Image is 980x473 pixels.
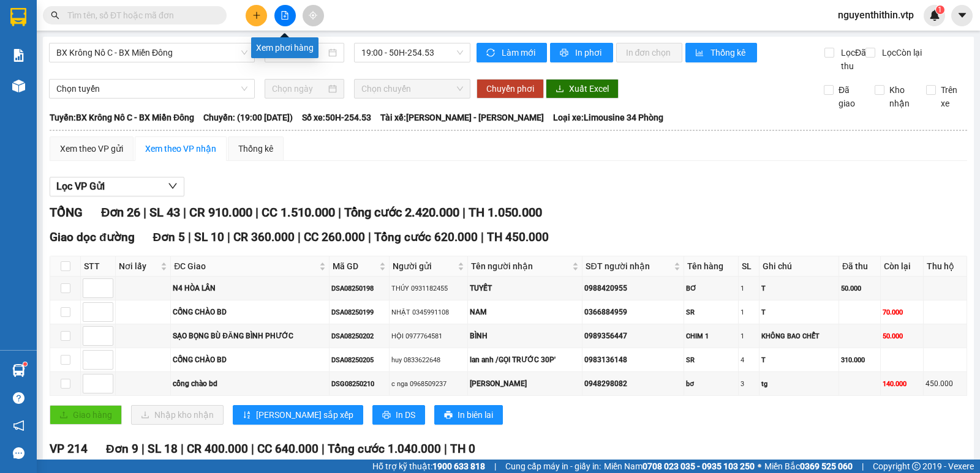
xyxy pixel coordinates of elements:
div: 310.000 [841,355,878,365]
span: CR 400.000 [187,442,248,456]
div: Xem theo VP nhận [145,142,216,155]
img: warehouse-icon [12,364,25,377]
span: Tổng cước 1.040.000 [328,442,441,456]
img: icon-new-feature [929,10,940,21]
span: CC 640.000 [257,442,318,456]
div: SẠO BỌNG BÙ ĐĂNG BÌNH PHƯỚC [173,330,327,342]
div: lan anh /GỌI TRƯỚC 30P' [470,354,580,366]
div: BƠ [686,283,736,294]
img: warehouse-icon [12,80,25,92]
div: 450.000 [925,378,965,390]
span: | [188,230,191,244]
span: ⚪️ [758,464,761,469]
div: 1 [741,331,757,341]
span: Hỗ trợ kỹ thuật: [372,460,485,473]
div: 1 [741,283,757,294]
button: printerIn phơi [550,43,613,62]
div: DSA08250198 [331,283,387,294]
span: nguyenthithin.vtp [828,7,924,23]
span: search [51,11,59,20]
span: Lọc Còn lại [877,46,924,59]
span: 1 [938,6,942,14]
span: | [141,442,145,456]
td: DSA08250198 [330,277,390,300]
div: T [761,355,837,365]
th: Đã thu [839,256,881,277]
div: SR [686,307,736,318]
span: Nơi lấy [119,259,158,273]
input: Tìm tên, số ĐT hoặc mã đơn [67,9,212,22]
div: 0948298082 [584,378,682,390]
div: Xem theo VP gửi [60,142,123,155]
span: Đơn 26 [101,205,140,220]
span: | [338,205,341,220]
div: 0366884959 [584,307,682,318]
button: file-add [274,5,296,26]
div: c nga 0968509237 [391,379,466,389]
div: KHÔNG BAO CHẾT [761,331,837,341]
div: CỐNG CHÀO BD [173,354,327,366]
span: aim [309,11,317,20]
th: Còn lại [881,256,924,277]
span: sort-ascending [243,411,251,420]
div: T [761,307,837,318]
span: copyright [912,462,921,471]
span: In phơi [575,46,603,59]
span: Miền Nam [604,460,755,473]
span: SL 10 [194,230,224,244]
img: solution-icon [12,49,25,62]
span: | [255,205,258,220]
div: HỘI 0977764581 [391,331,466,341]
button: plus [246,5,267,26]
td: TUYẾT [468,277,582,300]
span: Đơn 5 [153,230,186,244]
img: logo-vxr [10,8,26,26]
div: SR [686,355,736,365]
div: bơ [686,379,736,389]
td: DSG08250210 [330,372,390,396]
span: Mã GD [333,259,377,273]
strong: 1900 633 818 [432,461,485,471]
span: SL 43 [149,205,180,220]
span: Đơn 9 [106,442,138,456]
div: 50.000 [883,331,921,341]
span: Chọn tuyến [56,80,247,98]
span: printer [560,48,570,58]
span: In biên lai [458,408,493,422]
div: THÚY 0931182455 [391,283,466,294]
span: CC 260.000 [304,230,365,244]
span: TH 450.000 [487,230,549,244]
div: 50.000 [841,283,878,294]
td: 0988420955 [582,277,684,300]
span: BX Krông Nô C - BX Miền Đông [56,43,247,62]
sup: 1 [936,6,944,14]
span: | [181,442,184,456]
span: | [494,460,496,473]
span: Lọc VP Gửi [56,179,105,194]
span: download [556,84,564,94]
span: SL 18 [148,442,178,456]
span: 19:00 - 50H-254.53 [361,43,462,62]
button: printerIn DS [372,405,425,425]
div: tg [761,379,837,389]
button: In đơn chọn [616,43,683,62]
div: 140.000 [883,379,921,389]
div: Xem phơi hàng [251,37,318,58]
span: sync [486,48,497,58]
button: sort-ascending[PERSON_NAME] sắp xếp [233,405,363,425]
span: TH 1.050.000 [469,205,542,220]
span: down [168,181,178,191]
td: lan anh /GỌI TRƯỚC 30P' [468,348,582,372]
div: N4 HÒA LÂN [173,283,327,294]
td: BÌNH [468,324,582,348]
span: file-add [281,11,289,20]
span: Giao dọc đường [50,230,135,244]
button: downloadXuất Excel [546,79,619,99]
span: In DS [396,408,415,422]
span: bar-chart [695,48,706,58]
th: Ghi chú [759,256,839,277]
td: thanh ngọc [468,372,582,396]
span: [PERSON_NAME] sắp xếp [256,408,353,422]
button: syncLàm mới [477,43,547,62]
div: 0988420955 [584,283,682,294]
